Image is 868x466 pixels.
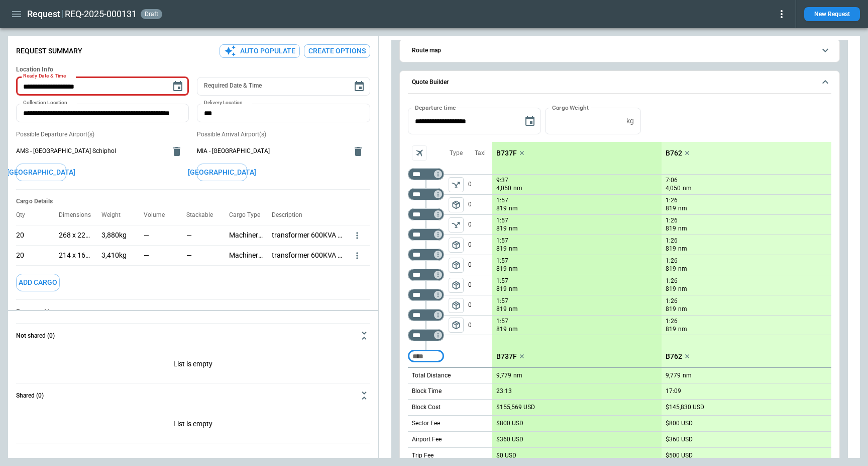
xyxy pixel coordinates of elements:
[59,225,101,245] div: 268 x 226 x 180.5cm
[666,452,693,459] p: $500 USD
[412,403,441,412] p: Block Cost
[666,245,676,253] p: 819
[496,149,517,158] p: B737F
[496,420,523,427] p: $800 USD
[496,387,512,395] p: 23:13
[513,184,522,193] p: nm
[412,387,442,396] p: Block Time
[449,238,464,253] button: left aligned
[496,177,508,184] p: 9:37
[666,285,676,293] p: 819
[408,39,831,62] button: Route map
[348,141,368,162] button: delete
[449,177,464,192] span: Type of sector
[450,149,463,158] p: Type
[65,8,137,20] h2: REQ-2025-000131
[144,251,149,260] p: —
[16,383,370,408] button: Shared (0)
[59,245,101,265] div: 214 x 165 x 133cm
[449,197,464,212] span: Type of sector
[804,7,860,21] button: New Request
[186,251,192,260] p: —
[408,71,831,94] button: Quote Builder
[408,269,444,281] div: Too short
[59,211,99,219] p: Dimensions
[101,211,129,219] p: Weight
[168,76,188,97] button: Choose date, selected date is Sep 10, 2025
[666,217,678,224] p: 1:26
[451,300,461,310] span: package_2
[16,164,66,181] button: [GEOGRAPHIC_DATA]
[16,211,33,219] p: Qty
[16,408,370,443] div: Not shared (0)
[412,47,441,54] h6: Route map
[496,285,507,293] p: 819
[496,318,508,325] p: 1:57
[666,372,681,379] p: 9,779
[408,168,444,180] div: Not found
[449,217,464,232] button: left aligned
[412,451,433,460] p: Trip Fee
[626,117,634,125] p: kg
[16,66,370,73] h6: Location Info
[412,419,440,428] p: Sector Fee
[412,79,449,86] h6: Quote Builder
[496,217,508,224] p: 1:57
[167,141,187,162] button: delete
[666,277,678,285] p: 1:26
[496,452,516,459] p: $0 USD
[16,147,165,156] span: AMS - [GEOGRAPHIC_DATA] Schiphol
[666,420,693,427] p: $800 USD
[449,318,464,333] span: Type of sector
[408,329,444,341] div: Too short
[683,371,692,380] p: nm
[496,325,507,334] p: 819
[666,204,676,213] p: 819
[678,204,687,213] p: nm
[449,197,464,212] button: left aligned
[496,404,535,411] p: $155,569 USD
[496,237,508,245] p: 1:57
[468,295,492,315] p: 0
[272,211,310,219] p: Description
[449,177,464,192] button: left aligned
[678,325,687,334] p: nm
[509,204,518,213] p: nm
[186,211,221,219] p: Stackable
[468,235,492,255] p: 0
[229,225,272,245] div: Machinery & Industrial Equipment
[666,305,676,314] p: 819
[666,237,678,245] p: 1:26
[23,72,66,80] label: Ready Date & Time
[272,225,352,245] div: transformer 600KVA 0.48-1.4-4.8KV STEP UP VSD
[468,175,492,194] p: 0
[412,435,442,444] p: Airport Fee
[101,251,127,260] p: 3,410kg
[229,245,272,265] div: Machinery & Industrial Equipment
[16,231,24,240] p: 20
[449,318,464,333] button: left aligned
[197,130,370,139] p: Possible Arrival Airport(s)
[666,257,678,265] p: 1:26
[496,224,507,233] p: 819
[496,245,507,253] p: 819
[408,249,444,261] div: Too short
[16,393,44,399] h6: Shared (0)
[468,195,492,214] p: 0
[16,348,370,383] div: Not shared (0)
[349,76,369,97] button: Choose date
[468,275,492,295] p: 0
[666,149,682,158] p: B762
[16,333,55,339] h6: Not shared (0)
[16,130,189,139] p: Possible Departure Airport(s)
[468,215,492,235] p: 0
[101,231,127,240] p: 3,880kg
[16,324,370,348] button: Not shared (0)
[666,177,678,184] p: 7:06
[513,371,522,380] p: nm
[451,280,461,290] span: package_2
[666,436,693,443] p: $360 USD
[468,255,492,275] p: 0
[144,231,149,240] p: —
[449,278,464,293] span: Type of sector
